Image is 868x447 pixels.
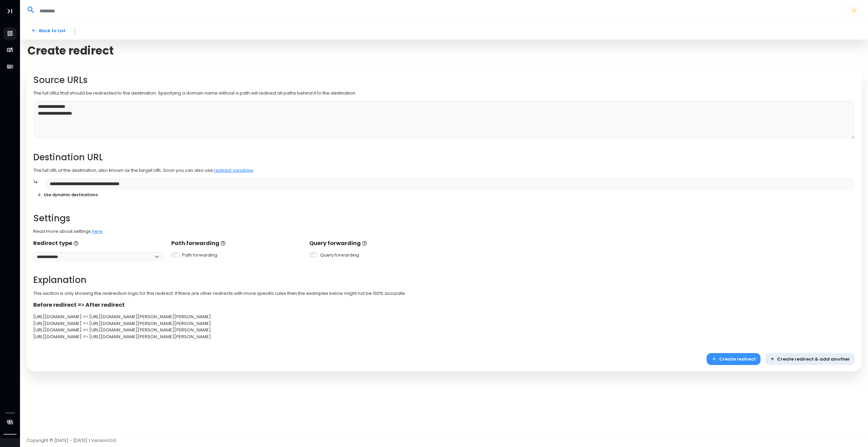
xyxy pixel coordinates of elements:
[33,190,102,200] button: Use dynamic destinations
[33,239,165,247] p: Redirect type
[33,290,855,297] p: This section is only showing the redirection logic for this redirect. If there are other redirect...
[3,5,16,18] button: Toggle Aside
[33,327,855,333] div: [URL][DOMAIN_NAME] => [URL][DOMAIN_NAME][PERSON_NAME][PERSON_NAME]
[33,75,855,85] h2: Source URLs
[707,353,761,365] button: Create redirect
[33,90,855,97] p: The full URLs that should be redirected to the destination. Specifying a domain name without a pa...
[33,275,855,285] h2: Explanation
[33,320,855,327] div: [URL][DOMAIN_NAME] => [URL][DOMAIN_NAME][PERSON_NAME][PERSON_NAME]
[33,167,855,174] p: The full URL of the destination, also known as the target URL. Soon you can also use .
[765,353,855,365] button: Create redirect & add another
[26,437,116,444] span: Copyright © [DATE] - [DATE] | Version 1.0.0
[33,213,855,224] h2: Settings
[182,252,217,259] label: Path forwarding
[27,44,114,57] span: Create redirect
[309,239,441,247] p: Query forwarding
[33,313,855,320] div: [URL][DOMAIN_NAME] => [URL][DOMAIN_NAME][PERSON_NAME][PERSON_NAME]
[92,228,102,235] a: here
[26,25,70,37] a: Back to List
[33,152,855,163] h2: Destination URL
[171,239,303,247] p: Path forwarding
[320,252,359,259] label: Query forwarding
[33,333,855,340] div: [URL][DOMAIN_NAME] => [URL][DOMAIN_NAME][PERSON_NAME][PERSON_NAME]
[33,228,855,235] p: Read more about settings .
[33,301,855,309] p: Before redirect => After redirect
[214,167,253,174] a: redirect variables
